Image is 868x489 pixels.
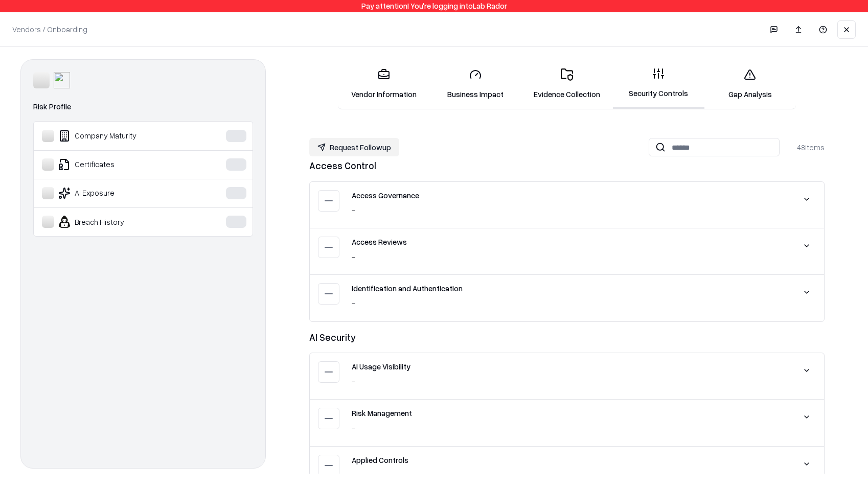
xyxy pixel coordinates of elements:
div: AI Exposure [42,187,195,199]
div: Risk Profile [33,101,253,113]
button: Request Followup [309,138,399,156]
div: Access Reviews [352,237,785,247]
a: Business Impact [429,60,521,108]
div: - [352,298,785,309]
div: Access Governance [352,190,785,201]
div: AI Security [309,330,825,345]
div: Breach History [42,216,195,228]
div: - [352,251,785,262]
a: Security Controls [613,59,704,109]
div: - [352,205,785,216]
a: Gap Analysis [704,60,796,108]
div: - [352,423,785,434]
p: Vendors / Onboarding [12,24,87,35]
div: AI Usage Visibility [352,361,785,372]
a: Evidence Collection [521,60,612,108]
img: undefined [54,72,70,88]
div: Company Maturity [42,130,195,142]
div: Applied Controls [352,455,785,465]
div: - [352,376,785,387]
a: Vendor Information [338,60,429,108]
div: - [352,470,785,480]
div: Access Control [309,158,825,173]
div: Risk Management [352,408,785,418]
div: Certificates [42,158,195,171]
div: 48 items [784,142,825,153]
div: Identification and Authentication [352,283,785,294]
